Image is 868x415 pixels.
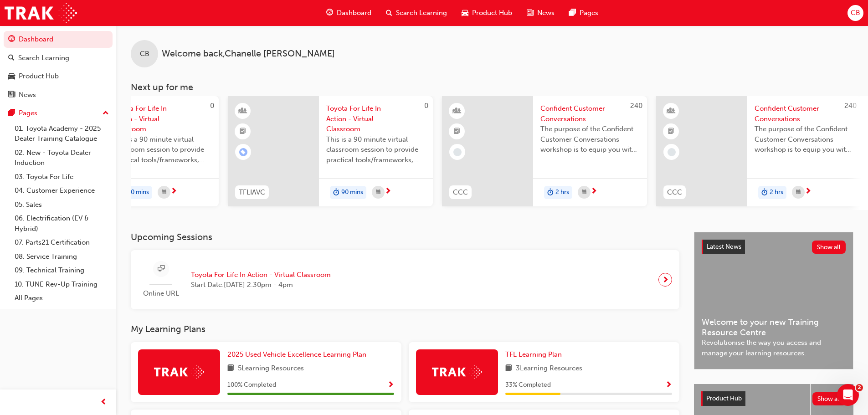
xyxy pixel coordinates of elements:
div: Pages [19,108,37,118]
span: duration-icon [333,187,339,199]
button: Pages [4,105,113,122]
button: DashboardSearch LearningProduct HubNews [4,29,113,105]
div: News [19,90,36,100]
span: guage-icon [326,7,333,19]
span: Latest News [707,243,741,251]
span: TFLIAVC [239,187,265,198]
a: 04. Customer Experience [11,184,113,198]
span: Toyota For Life In Action - Virtual Classroom [112,103,211,134]
span: prev-icon [100,397,107,408]
span: car-icon [462,7,468,19]
span: 240 [844,102,857,110]
span: pages-icon [569,7,576,19]
span: next-icon [385,188,391,196]
a: 02. New - Toyota Dealer Induction [11,146,113,170]
a: 03. Toyota For Life [11,170,113,184]
span: TFL Learning Plan [505,350,562,359]
a: Dashboard [4,31,113,48]
span: This is a 90 minute virtual classroom session to provide practical tools/frameworks, behaviours a... [112,134,211,165]
span: sessionType_ONLINE_URL-icon [158,263,164,275]
a: 07. Parts21 Certification [11,236,113,250]
span: CCC [453,187,468,198]
span: Online URL [138,288,184,299]
span: Welcome to your new Training Resource Centre [702,317,846,338]
span: up-icon [103,108,109,119]
span: next-icon [170,188,177,196]
span: This is a 90 minute virtual classroom session to provide practical tools/frameworks, behaviours a... [326,134,426,165]
span: learningRecordVerb_NONE-icon [453,148,462,156]
img: Trak [432,365,482,379]
span: Confident Customer Conversations [755,103,854,124]
span: search-icon [8,54,15,62]
span: search-icon [386,7,392,19]
span: booktick-icon [454,126,460,138]
button: Show all [812,392,847,405]
span: 2025 Used Vehicle Excellence Learning Plan [227,350,366,359]
span: car-icon [8,72,15,81]
span: learningResourceType_INSTRUCTOR_LED-icon [668,105,674,117]
span: duration-icon [547,187,554,199]
a: guage-iconDashboard [319,4,379,22]
button: Show Progress [387,379,394,391]
a: Online URLToyota For Life In Action - Virtual ClassroomStart Date:[DATE] 2:30pm - 4pm [138,257,672,302]
span: news-icon [527,7,534,19]
span: 3 Learning Resources [516,363,582,374]
img: Trak [5,3,77,23]
a: News [4,87,113,103]
span: 0 [424,102,428,110]
span: next-icon [591,188,597,196]
span: CCC [667,187,682,198]
span: Pages [580,8,598,18]
span: Dashboard [337,8,371,18]
span: 2 hrs [770,187,783,198]
img: Trak [154,365,204,379]
span: Toyota For Life In Action - Virtual Classroom [191,270,331,280]
div: Search Learning [18,53,69,63]
span: Product Hub [472,8,512,18]
h3: Upcoming Sessions [131,232,679,242]
span: Revolutionise the way you access and manage your learning resources. [702,338,846,358]
a: 05. Sales [11,198,113,212]
span: Start Date: [DATE] 2:30pm - 4pm [191,280,331,290]
span: next-icon [662,273,669,286]
a: Search Learning [4,50,113,67]
span: Confident Customer Conversations [540,103,640,124]
span: learningRecordVerb_ENROLL-icon [239,148,247,156]
a: 06. Electrification (EV & Hybrid) [11,211,113,236]
a: 08. Service Training [11,250,113,264]
h3: Next up for me [116,82,868,92]
a: 0TFLIAVCToyota For Life In Action - Virtual ClassroomThis is a 90 minute virtual classroom sessio... [228,96,433,206]
span: Welcome back , Chanelle [PERSON_NAME] [162,49,335,59]
span: News [537,8,555,18]
span: Search Learning [396,8,447,18]
span: duration-icon [761,187,768,199]
span: calendar-icon [796,187,801,198]
a: car-iconProduct Hub [454,4,519,22]
button: CB [847,5,863,21]
a: Product Hub [4,68,113,85]
iframe: Intercom live chat [837,384,859,406]
span: 240 [630,102,642,110]
a: Latest NewsShow all [702,240,846,254]
span: book-icon [227,363,234,374]
a: 09. Technical Training [11,263,113,277]
span: learningRecordVerb_NONE-icon [668,148,676,156]
a: 01. Toyota Academy - 2025 Dealer Training Catalogue [11,122,113,146]
span: The purpose of the Confident Customer Conversations workshop is to equip you with tools to commun... [755,124,854,155]
button: Show all [812,241,846,254]
a: 240CCCConfident Customer ConversationsThe purpose of the Confident Customer Conversations worksho... [442,96,647,206]
span: 90 mins [341,187,363,198]
h3: My Learning Plans [131,324,679,334]
span: Product Hub [706,395,742,402]
a: search-iconSearch Learning [379,4,454,22]
a: TFL Learning Plan [505,349,565,360]
span: 2 hrs [555,187,569,198]
span: pages-icon [8,109,15,118]
span: 5 Learning Resources [238,363,304,374]
span: learningResourceType_INSTRUCTOR_LED-icon [240,105,246,117]
span: CB [140,49,149,59]
span: booktick-icon [240,126,246,138]
a: 2025 Used Vehicle Excellence Learning Plan [227,349,370,360]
